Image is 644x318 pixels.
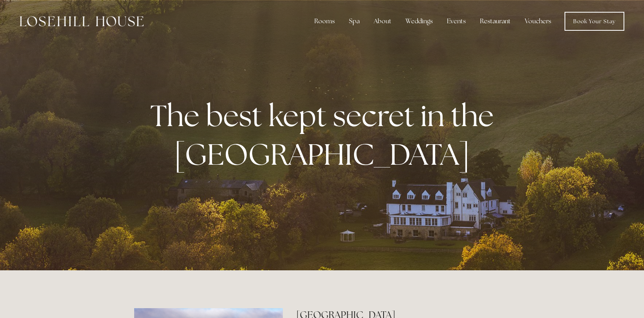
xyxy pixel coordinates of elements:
div: Rooms [308,13,341,29]
strong: The best kept secret in the [GEOGRAPHIC_DATA] [150,96,500,173]
div: Restaurant [474,13,517,29]
img: Losehill House [20,16,144,26]
div: Events [441,13,472,29]
a: Book Your Stay [565,12,624,31]
a: Vouchers [519,13,557,29]
div: About [367,13,398,29]
div: Spa [343,13,366,29]
div: Weddings [399,13,439,29]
